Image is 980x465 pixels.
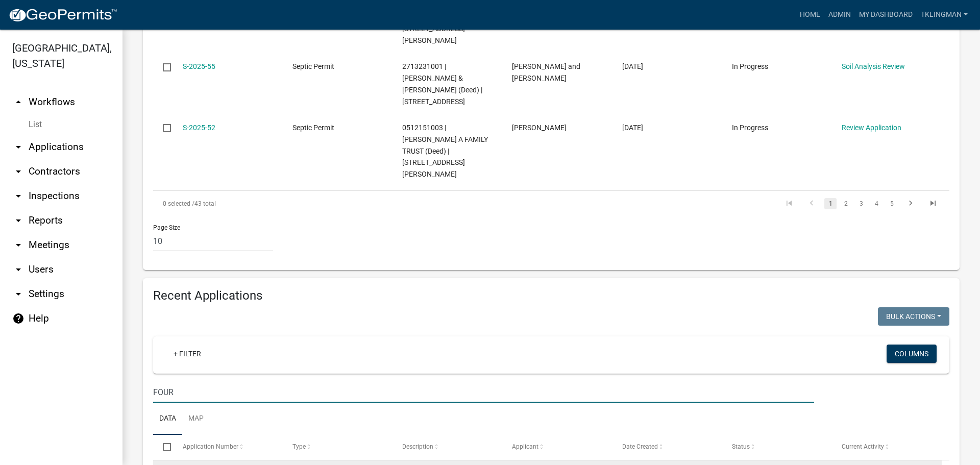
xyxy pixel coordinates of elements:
[840,198,852,209] a: 2
[855,5,917,25] a: My Dashboard
[853,195,869,212] li: page 3
[824,5,855,25] a: Admin
[779,198,799,209] a: go to first page
[402,443,433,450] span: Description
[612,435,722,459] datatable-header-cell: Date Created
[165,345,209,363] a: + Filter
[732,124,768,132] span: In Progress
[12,96,24,108] i: arrow_drop_up
[842,443,884,450] span: Current Activity
[842,124,901,132] a: Review Application
[512,443,538,450] span: Applicant
[842,62,905,70] a: Soil Analysis Review
[402,2,482,44] span: 1014103001 | PRIER TRAVIS (Deed) | 24125 GUNDER RD
[502,435,612,459] datatable-header-cell: Applicant
[292,62,334,70] span: Septic Permit
[917,5,972,25] a: tklingman
[12,239,24,251] i: arrow_drop_down
[823,195,838,212] li: page 1
[402,124,488,178] span: 0512151003 | OLSON LARRY A FAMILY TRUST (Deed) | 17508 GUNDER RD
[732,62,768,70] span: In Progress
[153,288,949,303] h4: Recent Applications
[838,195,853,212] li: page 2
[183,443,238,450] span: Application Number
[512,62,580,82] span: Michael and Dawn Reardon
[12,288,24,300] i: arrow_drop_down
[12,165,24,178] i: arrow_drop_down
[402,62,482,105] span: 2713231001 | REARDON MICHAEL J & DAWN J (Deed) | 106 N FRONT ST
[869,195,884,212] li: page 4
[923,198,943,209] a: go to last page
[832,435,942,459] datatable-header-cell: Current Activity
[12,141,24,153] i: arrow_drop_down
[855,198,867,209] a: 3
[870,198,883,209] a: 4
[796,5,824,25] a: Home
[622,62,643,70] span: 08/11/2025
[183,124,215,132] a: S-2025-52
[153,403,182,435] a: Data
[722,435,832,459] datatable-header-cell: Status
[884,195,899,212] li: page 5
[153,191,468,216] div: 43 total
[12,263,24,276] i: arrow_drop_down
[292,124,334,132] span: Septic Permit
[622,443,658,450] span: Date Created
[163,200,194,207] span: 0 selected /
[12,190,24,202] i: arrow_drop_down
[901,198,920,209] a: go to next page
[512,124,567,132] span: Reggie vine
[283,435,393,459] datatable-header-cell: Type
[886,198,898,209] a: 5
[182,403,210,435] a: Map
[887,345,937,363] button: Columns
[824,198,837,209] a: 1
[173,435,282,459] datatable-header-cell: Application Number
[153,435,173,459] datatable-header-cell: Select
[393,435,502,459] datatable-header-cell: Description
[153,382,814,403] input: Search for applications
[622,124,643,132] span: 08/11/2025
[802,198,821,209] a: go to previous page
[12,214,24,227] i: arrow_drop_down
[183,62,215,70] a: S-2025-55
[12,312,24,325] i: help
[292,443,306,450] span: Type
[878,307,949,326] button: Bulk Actions
[732,443,750,450] span: Status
